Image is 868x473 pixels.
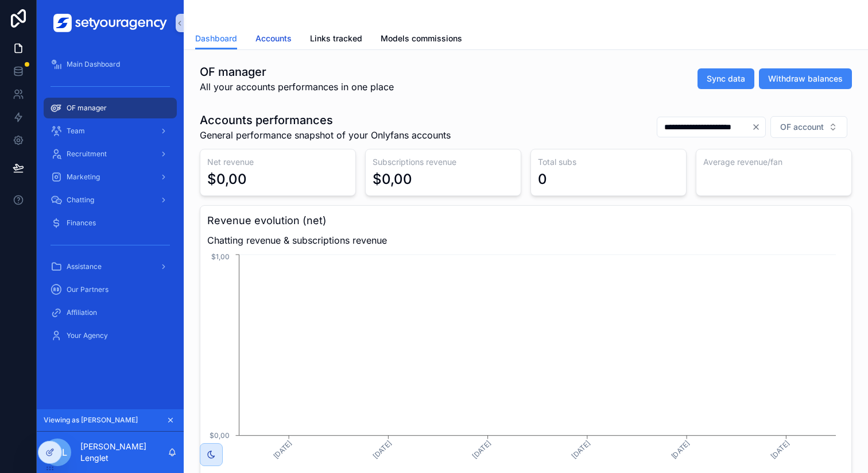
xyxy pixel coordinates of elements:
span: OF manager [67,103,107,113]
a: Links tracked [310,28,362,51]
a: Models commissions [381,28,462,51]
tspan: [DATE] [769,439,790,460]
button: Clear [751,122,765,132]
img: App logo [53,14,167,32]
a: Chatting [44,190,177,210]
span: Withdraw balances [768,73,843,84]
span: Team [67,126,85,136]
tspan: [DATE] [272,439,293,460]
span: Affiliation [67,308,97,317]
button: Withdraw balances [759,68,852,89]
span: Models commissions [381,33,462,44]
tspan: $1,00 [211,252,230,261]
a: Finances [44,213,177,233]
a: Recruitment [44,144,177,164]
span: Our Partners [67,285,108,294]
a: Accounts [255,28,292,51]
h3: Revenue evolution (net) [207,213,844,229]
span: Sync data [707,73,745,84]
h3: Total subs [538,156,679,168]
span: Chatting revenue & subscriptions revenue [207,233,844,247]
span: Chatting [67,195,94,205]
span: General performance snapshot of your Onlyfans accounts [200,128,451,142]
span: Links tracked [310,33,362,44]
p: [PERSON_NAME] Lenglet [80,441,168,464]
span: Assistance [67,262,102,271]
a: OF manager [44,98,177,118]
span: Main Dashboard [67,60,120,69]
span: Your Agency [67,331,108,340]
a: Your Agency [44,325,177,346]
h3: Subscriptions revenue [373,156,514,168]
span: Recruitment [67,149,107,159]
a: Dashboard [195,28,237,50]
button: Select Button [770,116,847,138]
a: Main Dashboard [44,54,177,75]
h1: OF manager [200,64,394,80]
div: scrollable content [37,46,184,361]
a: Our Partners [44,279,177,300]
span: Viewing as [PERSON_NAME] [44,416,138,425]
a: Team [44,121,177,141]
span: Marketing [67,172,100,182]
a: Marketing [44,167,177,187]
div: chart [207,252,844,472]
tspan: $0,00 [210,431,230,440]
button: Sync data [697,68,754,89]
div: 0 [538,170,547,189]
span: Finances [67,218,96,228]
h3: Average revenue/fan [703,156,844,168]
a: Assistance [44,256,177,277]
tspan: [DATE] [669,439,691,460]
span: Accounts [255,33,292,44]
span: OF account [780,121,824,133]
a: Affiliation [44,302,177,323]
h1: Accounts performances [200,112,451,128]
div: $0,00 [207,170,247,189]
tspan: [DATE] [471,439,493,460]
tspan: [DATE] [371,439,393,460]
div: $0,00 [373,170,412,189]
span: Dashboard [195,33,237,44]
span: All your accounts performances in one place [200,80,394,94]
h3: Net revenue [207,156,348,168]
tspan: [DATE] [570,439,592,460]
